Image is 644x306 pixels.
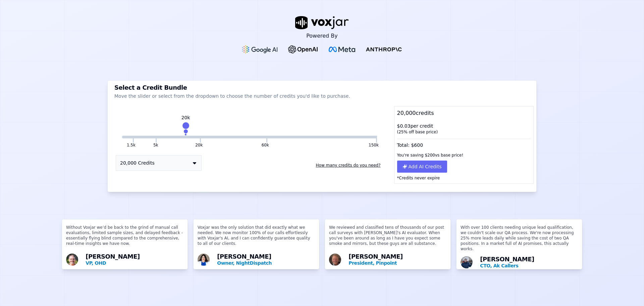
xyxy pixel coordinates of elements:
img: Avatar [329,254,341,266]
div: Total: $ 600 [394,137,533,150]
div: You're saving $ 200 vs base price! [394,150,533,161]
button: 5k [153,142,158,148]
img: Google gemini Logo [242,45,278,53]
p: Without Voxjar we’d be back to the grind of manual call evaluations, limited sample sizes, and de... [66,225,183,252]
button: 1.5k [127,142,136,148]
h3: Select a Credit Bundle [114,85,530,91]
p: VP, OHD [86,260,183,266]
div: [PERSON_NAME] [217,254,315,266]
div: 20k [181,114,190,121]
img: OpenAI Logo [288,45,318,53]
p: Owner, NightDispatch [217,260,315,266]
div: 20,000 credits [394,106,533,120]
div: [PERSON_NAME] [86,254,183,266]
button: 60k [201,136,266,138]
p: Voxjar was the only solution that did exactly what we needed. We now monitor 100% of our calls ef... [198,225,315,252]
img: voxjar logo [295,16,349,29]
button: 5k [134,136,156,138]
button: 60k [262,142,269,148]
button: 150k [267,136,376,138]
button: 20k [195,142,203,148]
p: With over 100 clients needing unique lead qualification, we couldn't scale our QA process. We're ... [461,225,578,254]
button: 1.5k [122,136,133,138]
button: How many credits do you need? [313,160,383,171]
p: We reviewed and classified tens of thousands of our post call surveys with [PERSON_NAME]'s AI eva... [329,225,446,252]
button: 20,000 Credits [116,155,202,171]
button: 150k [369,142,379,148]
img: Avatar [198,254,210,266]
p: Powered By [306,32,338,40]
img: Meta Logo [329,47,355,52]
button: 20k [157,136,200,138]
button: Add AI Credits [397,161,447,173]
img: Avatar [66,254,78,266]
p: President, Pinpoint [348,260,446,266]
div: [PERSON_NAME] [480,256,578,269]
p: *Credits never expire [394,173,533,183]
p: CTO, Ak Callers [480,262,578,269]
img: Avatar [461,256,473,268]
div: [PERSON_NAME] [348,254,446,266]
div: $ 0.03 per credit [394,120,533,137]
div: ( 25 % off base price) [397,129,531,135]
p: Move the slider or select from the dropdown to choose the number of credits you'd like to purchase. [114,93,530,99]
